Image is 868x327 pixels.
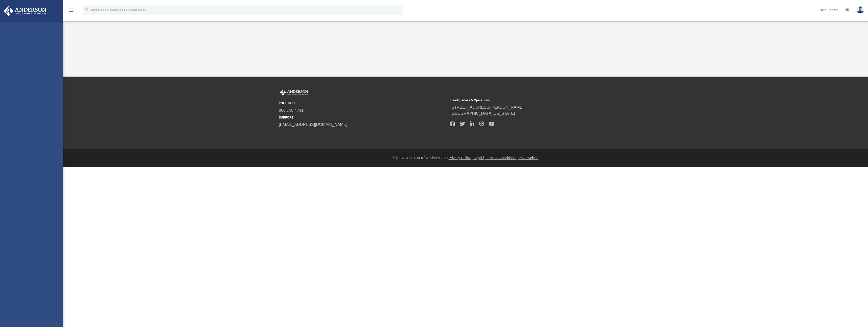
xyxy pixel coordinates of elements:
small: SUPPORT [279,115,447,120]
img: Anderson Advisors Platinum Portal [2,6,48,16]
img: Anderson Advisors Platinum Portal [279,89,309,96]
a: menu [68,10,74,13]
small: Headquarters & Operations [450,98,618,103]
a: [STREET_ADDRESS][PERSON_NAME] [450,105,524,109]
a: Legal | [473,156,484,160]
a: Pay Invoices [518,156,538,160]
small: TOLL FREE [279,101,447,106]
a: Terms & Conditions | [485,156,518,160]
div: © [PERSON_NAME] Advisors 2025 [63,155,868,161]
i: menu [68,7,74,13]
i: search [84,7,90,12]
img: User Pic [857,6,864,14]
a: [EMAIL_ADDRESS][DOMAIN_NAME] [279,122,347,127]
a: 800.706.4741 [279,108,304,112]
a: Privacy Policy | [449,156,473,160]
a: [GEOGRAPHIC_DATA][US_STATE] [450,111,515,115]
